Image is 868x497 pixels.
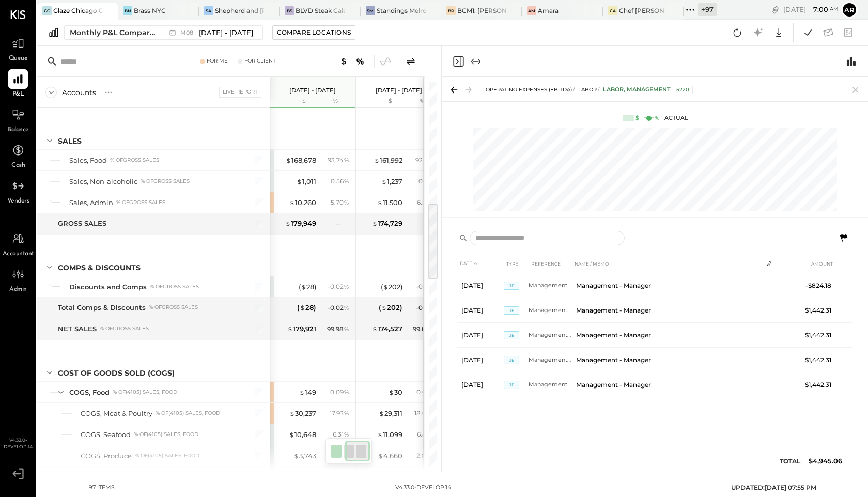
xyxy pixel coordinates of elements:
span: OPERATING EXPENSES (EBITDA) [486,86,572,93]
div: $ [275,97,316,105]
div: - 0.02 [328,303,349,313]
span: $ [286,156,291,164]
div: % of GROSS SALES [150,283,199,290]
div: BR [446,6,456,15]
div: 174,527 [372,324,402,334]
div: COGS, Produce [81,451,132,461]
div: % of GROSS SALES [141,178,190,185]
button: Expand panel (e) [470,55,482,68]
td: $1,442.31 [796,323,835,348]
div: Shepherd and [PERSON_NAME] [215,6,264,15]
div: 6.85 [417,430,436,439]
div: % of GROSS SALES [100,325,149,332]
div: 92.71 [415,156,436,165]
td: Management - Manager [572,273,763,298]
td: Management - Manager [529,348,572,372]
div: Brass NYC [134,6,166,15]
div: 0.02 [416,387,436,397]
span: $ [372,324,378,333]
div: SALES [58,136,82,146]
span: $ [299,388,305,396]
td: -$824.18 [796,273,835,298]
a: Admin [1,265,36,294]
div: - 0.12 [416,282,436,291]
div: Sa [204,6,213,15]
div: BCM1: [PERSON_NAME] Kitchen Bar Market [457,6,506,15]
div: SM [366,6,375,15]
a: Accountant [1,229,36,259]
span: Balance [7,126,29,135]
div: 29,311 [379,409,402,418]
span: [DATE] - [DATE] [199,28,253,38]
div: 99.88 [413,324,436,334]
div: % [405,97,439,105]
div: Live Report [219,87,261,97]
th: TYPE [504,254,529,273]
div: COGS, Seafood [81,430,131,440]
div: Monthly P&L Comparison [70,27,157,38]
div: BS [285,6,294,15]
td: [DATE] [457,273,504,298]
span: $ [289,409,295,417]
div: COGS, Food [69,387,110,397]
div: 30 [389,387,402,397]
div: Accounts [62,87,96,98]
span: Vendors [7,197,29,206]
div: -- [422,219,436,228]
div: Glaze Chicago Ghost - West River Rice LLC [53,6,102,15]
div: - 0.02 [328,282,349,291]
td: Management - Manager [572,323,763,348]
span: $ [381,177,387,185]
div: 1,237 [381,177,402,187]
div: COGS, Meat & Poultry [81,409,152,418]
div: 5220 [673,86,693,94]
div: 17.93 [330,409,349,418]
p: [DATE] - [DATE] [376,87,422,94]
span: $ [285,219,291,227]
span: % [344,324,349,333]
div: 179,921 [287,324,316,334]
th: AMOUNT [796,254,835,273]
span: LABOR [578,86,597,93]
div: 3,743 [293,451,316,461]
div: [DATE] [783,5,839,14]
div: - 0.12 [416,303,436,313]
div: v 4.33.0-develop.14 [395,484,451,492]
th: DATE [457,254,504,273]
span: % [344,409,349,417]
span: UPDATED: [DATE] 07:55 PM [731,484,816,491]
div: Actual [623,114,688,122]
td: Management - Manager [529,273,572,298]
div: Discounts and Comps [69,282,147,292]
div: 6.58 [417,198,436,207]
div: ( 28 ) [299,282,316,292]
div: Sales, Admin [69,198,113,208]
div: 97 items [89,484,115,492]
td: Management - Manager [572,348,763,372]
div: GROSS SALES [58,219,106,228]
div: Sales, Non-alcoholic [69,177,137,187]
button: Compare Locations [272,25,355,40]
div: % of (4105) Sales, Food [156,410,220,417]
div: ( 28 ) [297,303,316,313]
span: $ [383,283,389,291]
div: Am [527,6,536,15]
span: JE [504,381,519,389]
span: $ [389,388,394,396]
td: Management - Manager [572,372,763,397]
span: $ [300,303,305,312]
td: Management - Manager [529,372,572,397]
div: BLVD Steak Calabasas [296,6,345,15]
button: Switch to Chart module [845,55,858,68]
div: COST OF GOODS SOLD (COGS) [58,368,175,378]
span: $ [374,156,380,164]
a: Cash [1,141,36,170]
div: 161,992 [374,156,402,165]
div: CA [608,6,617,15]
th: REFERENCE [529,254,572,273]
div: Amara [538,6,559,15]
div: 10,648 [289,430,316,440]
a: Queue [1,34,36,64]
div: 168,678 [286,156,316,165]
span: $ [287,324,293,333]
